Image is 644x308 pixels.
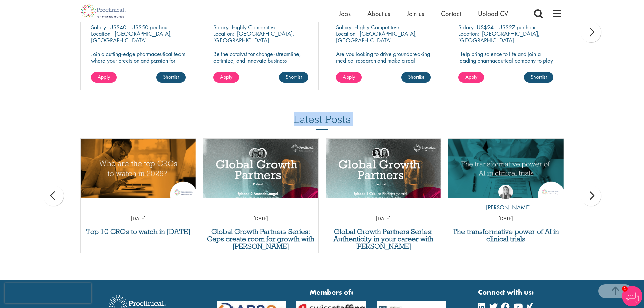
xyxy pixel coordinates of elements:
a: Upload CV [478,9,508,18]
a: Link to a post [326,139,441,198]
a: Shortlist [401,72,431,83]
span: Location: [458,30,479,38]
a: Shortlist [279,72,308,83]
span: Salary [213,23,229,31]
h3: Latest Posts [294,114,351,130]
p: Highly Competitive [354,23,399,31]
a: Link to a post [448,139,564,198]
a: Apply [213,72,239,83]
a: Apply [91,72,117,83]
div: next [581,22,601,42]
p: [GEOGRAPHIC_DATA], [GEOGRAPHIC_DATA] [458,30,540,44]
p: Help bring science to life and join a leading pharmaceutical company to play a key role in delive... [458,51,553,83]
p: [DATE] [203,215,318,223]
p: Are you looking to drive groundbreaking medical research and make a real impact-join our client a... [336,51,431,76]
span: Apply [98,73,110,80]
a: Top 10 CROs to watch in [DATE] [84,228,193,235]
p: US$24 - US$27 per hour [477,23,536,31]
span: Apply [220,73,232,80]
p: Highly Competitive [232,23,277,31]
span: Apply [465,73,477,80]
img: The Transformative Power of AI in Clinical Trials | Proclinical [448,139,564,198]
img: Chatbot [622,286,642,306]
span: Salary [336,23,351,31]
span: Location: [91,30,112,38]
strong: Connect with us: [478,287,535,298]
p: [GEOGRAPHIC_DATA], [GEOGRAPHIC_DATA] [336,30,417,44]
a: Link to a post [203,139,318,198]
div: next [581,186,601,206]
a: Join us [407,9,424,18]
span: Location: [336,30,357,38]
span: Salary [458,23,474,31]
a: Shortlist [524,72,553,83]
a: Link to a post [81,139,196,198]
a: Shortlist [156,72,186,83]
p: [DATE] [448,215,564,223]
p: [DATE] [326,215,441,223]
img: Top 10 CROs 2025 | Proclinical [81,139,196,198]
strong: Members of: [217,287,447,298]
a: The transformative power of AI in clinical trials [452,228,560,243]
p: [DATE] [81,215,196,223]
p: [GEOGRAPHIC_DATA], [GEOGRAPHIC_DATA] [213,30,294,44]
span: Salary [91,23,106,31]
p: US$40 - US$50 per hour [109,23,169,31]
a: Jobs [339,9,351,18]
span: Apply [343,73,355,80]
iframe: reCAPTCHA [5,283,91,303]
p: Join a cutting-edge pharmaceutical team where your precision and passion for science will help sh... [91,51,186,76]
a: Global Growth Partners Series: Gaps create room for growth with [PERSON_NAME] [207,228,315,250]
p: [PERSON_NAME] [481,203,531,212]
a: Apply [458,72,484,83]
a: Contact [441,9,461,18]
span: Location: [213,30,234,38]
a: Apply [336,72,362,83]
span: 1 [622,286,628,292]
p: [GEOGRAPHIC_DATA], [GEOGRAPHIC_DATA] [91,30,172,44]
a: Global Growth Partners Series: Authenticity in your career with [PERSON_NAME] [329,228,438,250]
div: prev [43,186,64,206]
a: Hannah Burke [PERSON_NAME] [481,185,531,215]
a: About us [367,9,390,18]
img: Hannah Burke [498,185,513,199]
p: Be the catalyst for change-streamline, optimize, and innovate business processes in a dynamic bio... [213,51,308,76]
